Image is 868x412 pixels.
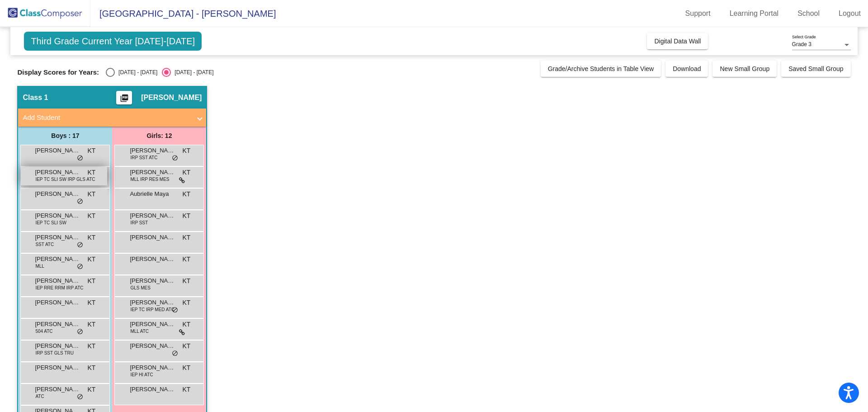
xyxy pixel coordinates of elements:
[712,61,777,77] button: New Small Group
[18,127,112,145] div: Boys : 17
[673,65,701,72] span: Download
[116,91,132,104] button: Print Students Details
[171,68,213,76] div: [DATE] - [DATE]
[119,94,130,106] mat-icon: picture_as_pdf
[183,189,191,199] span: KT
[665,61,708,77] button: Download
[788,65,843,72] span: Saved Small Group
[88,341,96,351] span: KT
[77,242,83,249] span: do_not_disturb_alt
[790,6,827,21] a: School
[35,341,80,350] span: [PERSON_NAME]
[130,298,175,307] span: [PERSON_NAME]
[130,306,175,313] span: IEP TC IRP MED ATC
[35,350,73,356] span: IRP SST GLS TRU
[90,6,276,21] span: [GEOGRAPHIC_DATA] - [PERSON_NAME]
[106,68,213,77] mat-radio-group: Select an option
[130,371,153,378] span: IEP HI ATC
[112,127,206,145] div: Girls: 12
[781,61,850,77] button: Saved Small Group
[647,33,708,49] button: Digital Data Wall
[35,211,80,220] span: [PERSON_NAME]
[35,219,66,226] span: IEP TC SLI SW
[88,189,96,199] span: KT
[35,241,54,248] span: SST ATC
[77,155,83,162] span: do_not_disturb_alt
[77,263,83,270] span: do_not_disturb_alt
[831,6,868,21] a: Logout
[548,65,654,72] span: Grade/Archive Students in Table View
[35,320,80,329] span: [PERSON_NAME]
[88,363,96,373] span: KT
[130,233,175,242] span: [PERSON_NAME]
[172,350,178,357] span: do_not_disturb_alt
[183,211,191,221] span: KT
[183,385,191,394] span: KT
[130,146,175,155] span: [PERSON_NAME]
[35,276,80,285] span: [PERSON_NAME]
[183,255,191,264] span: KT
[183,168,191,177] span: KT
[792,41,811,47] span: Grade 3
[77,328,83,336] span: do_not_disturb_alt
[35,328,52,335] span: 504 ATC
[88,146,96,156] span: KT
[183,320,191,329] span: KT
[35,233,80,242] span: [PERSON_NAME]
[35,263,44,270] span: MLL
[88,233,96,242] span: KT
[35,393,44,400] span: ATC
[23,93,48,102] span: Class 1
[183,146,191,156] span: KT
[35,176,95,183] span: IEP TC SLI SW IRP GLS ATC
[77,393,83,401] span: do_not_disturb_alt
[77,198,83,205] span: do_not_disturb_alt
[88,168,96,177] span: KT
[88,211,96,221] span: KT
[35,284,83,291] span: IEP RRE RRM IRP ATC
[183,363,191,373] span: KT
[88,276,96,286] span: KT
[130,276,175,285] span: [PERSON_NAME]
[130,189,175,199] span: Aubrielle Maya
[722,6,786,21] a: Learning Portal
[172,155,178,162] span: do_not_disturb_alt
[141,93,202,102] span: [PERSON_NAME]
[130,320,175,329] span: [PERSON_NAME]
[88,385,96,394] span: KT
[130,363,175,372] span: [PERSON_NAME]
[130,284,150,291] span: GLS MES
[183,233,191,242] span: KT
[115,68,157,76] div: [DATE] - [DATE]
[130,341,175,350] span: [PERSON_NAME]
[720,65,769,72] span: New Small Group
[88,320,96,329] span: KT
[17,68,99,76] span: Display Scores for Years:
[35,385,80,394] span: [PERSON_NAME]
[35,363,80,372] span: [PERSON_NAME]
[130,219,148,226] span: IRP SST
[678,6,718,21] a: Support
[183,276,191,286] span: KT
[183,341,191,351] span: KT
[35,298,80,307] span: [PERSON_NAME]
[130,255,175,264] span: [PERSON_NAME]
[130,385,175,394] span: [PERSON_NAME]
[541,61,661,77] button: Grade/Archive Students in Table View
[35,255,80,264] span: [PERSON_NAME]
[24,32,202,51] span: Third Grade Current Year [DATE]-[DATE]
[654,38,701,45] span: Digital Data Wall
[35,146,80,155] span: [PERSON_NAME]
[172,307,178,314] span: do_not_disturb_alt
[18,109,206,127] mat-expansion-panel-header: Add Student
[23,113,191,123] mat-panel-title: Add Student
[88,255,96,264] span: KT
[183,298,191,308] span: KT
[130,211,175,220] span: [PERSON_NAME]
[130,176,169,183] span: MLL IRP RES MES
[130,168,175,177] span: [PERSON_NAME]
[130,154,157,161] span: IRP SST ATC
[35,189,80,199] span: [PERSON_NAME]
[130,328,149,335] span: MLL ATC
[88,298,96,308] span: KT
